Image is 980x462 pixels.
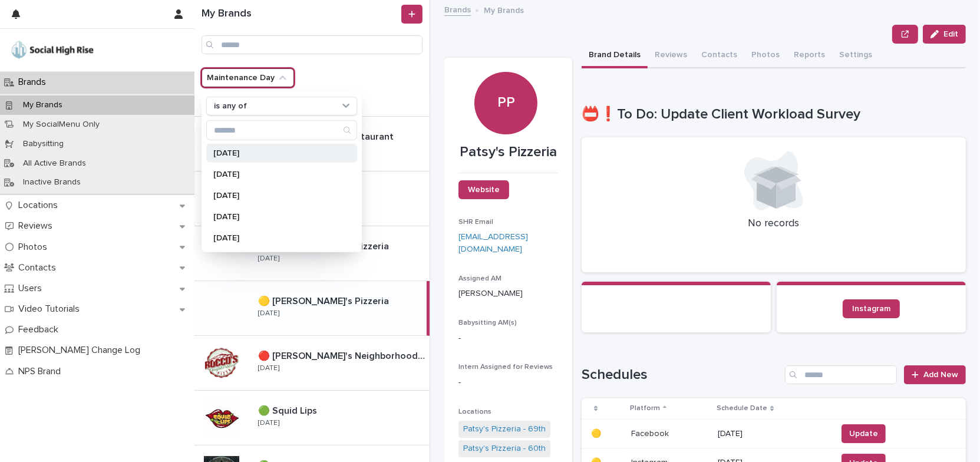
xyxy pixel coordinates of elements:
[194,171,430,226] a: 🔴 My Pi Pizza🔴 My Pi Pizza [DATE]
[849,428,878,440] span: Update
[9,38,95,62] img: o5DnuTxEQV6sW9jFYBBf
[14,177,90,187] p: Inactive Brands
[596,217,952,230] p: No records
[207,121,357,140] input: Search
[458,319,517,326] span: Babysitting AM(s)
[213,192,338,200] p: [DATE]
[14,303,89,315] p: Video Tutorials
[458,377,558,389] p: -
[14,324,68,335] p: Feedback
[14,139,73,149] p: Babysitting
[258,255,279,263] p: [DATE]
[852,305,890,313] span: Instagram
[213,149,338,157] p: [DATE]
[630,402,660,415] p: Platform
[458,332,558,345] p: -
[206,120,357,140] div: Search
[194,226,430,281] a: 🟡 [PERSON_NAME]'s Pizzeria🟡 [PERSON_NAME]'s Pizzeria [DATE]
[648,44,694,68] button: Reviews
[458,219,493,226] span: SHR Email
[923,25,966,44] button: Edit
[194,391,430,445] a: 🟢 Squid Lips🟢 Squid Lips [DATE]
[258,403,319,417] p: 🟢 Squid Lips
[194,281,430,336] a: 🟡 [PERSON_NAME]'s Pizzeria🟡 [PERSON_NAME]'s Pizzeria [DATE]
[14,200,67,211] p: Locations
[582,419,966,448] tr: 🟡🟡 FacebookFacebook [DATE]Update
[202,8,399,21] h1: My Brands
[842,424,886,443] button: Update
[458,408,491,415] span: Locations
[582,106,966,123] h1: 📛❗To Do: Update Client Workload Survey
[14,120,109,130] p: My SocialMenu Only
[258,419,279,427] p: [DATE]
[923,371,958,379] span: Add New
[843,299,900,318] a: Instagram
[458,275,501,282] span: Assigned AM
[14,366,70,377] p: NPS Brand
[213,213,338,221] p: [DATE]
[591,427,603,439] p: 🟡
[202,68,294,87] button: Maintenance Day
[14,345,150,356] p: [PERSON_NAME] Change Log
[744,44,787,68] button: Photos
[904,365,966,384] a: Add New
[718,429,827,439] p: [DATE]
[258,309,279,318] p: [DATE]
[14,283,51,294] p: Users
[214,101,247,111] p: is any of
[14,220,62,232] p: Reviews
[258,348,427,362] p: 🔴 [PERSON_NAME]'s Neighborhood Pizza
[484,3,524,16] p: My Brands
[458,180,509,199] a: Website
[213,234,338,242] p: [DATE]
[458,233,528,253] a: [EMAIL_ADDRESS][DOMAIN_NAME]
[787,44,832,68] button: Reports
[458,144,558,161] p: Patsy's Pizzeria
[258,364,279,372] p: [DATE]
[458,364,553,371] span: Intern Assigned for Reviews
[14,159,95,169] p: All Active Brands
[194,336,430,391] a: 🔴 [PERSON_NAME]'s Neighborhood Pizza🔴 [PERSON_NAME]'s Neighborhood Pizza [DATE]
[14,100,72,110] p: My Brands
[694,44,744,68] button: Contacts
[474,32,537,111] div: PP
[717,402,767,415] p: Schedule Date
[458,288,558,300] p: [PERSON_NAME]
[194,117,430,171] a: 🔘 Mudai Ethiopian Restaurant🔘 Mudai Ethiopian Restaurant [DATE]
[943,30,958,38] span: Edit
[14,77,55,88] p: Brands
[785,365,897,384] input: Search
[258,293,391,307] p: 🟡 [PERSON_NAME]'s Pizzeria
[582,367,780,384] h1: Schedules
[631,427,671,439] p: Facebook
[202,35,423,54] input: Search
[14,262,65,273] p: Contacts
[463,443,546,455] a: Patsy's Pizzeria - 60th
[14,242,57,253] p: Photos
[463,423,546,435] a: Patsy's Pizzeria - 69th
[213,170,338,179] p: [DATE]
[468,186,500,194] span: Website
[832,44,879,68] button: Settings
[582,44,648,68] button: Brand Details
[444,2,471,16] a: Brands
